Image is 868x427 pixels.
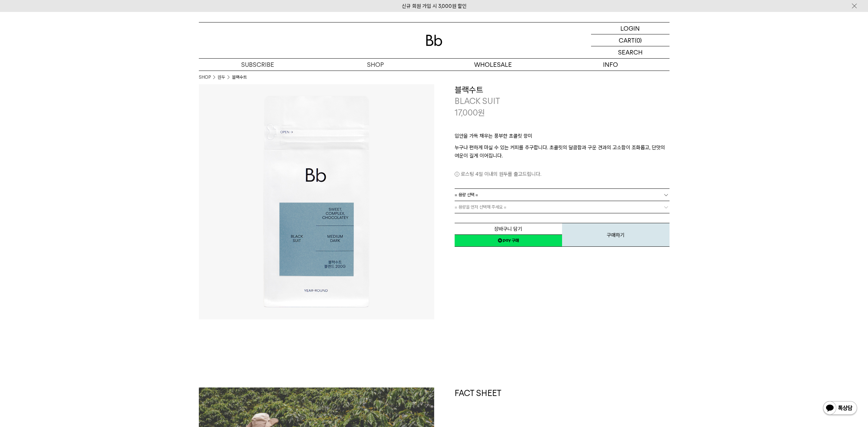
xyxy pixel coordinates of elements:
p: 입안을 가득 채우는 풍부한 초콜릿 향미 [455,132,670,143]
a: CART (0) [591,34,670,46]
h1: FACT SHEET [455,387,670,426]
p: SEARCH [618,46,643,58]
p: CART [619,34,635,46]
p: BLACK SUIT [455,95,670,107]
span: 원 [478,108,485,118]
h3: 블랙수트 [455,84,670,96]
p: 누구나 편하게 마실 수 있는 커피를 추구합니다. 초콜릿의 달콤함과 구운 견과의 고소함이 조화롭고, 단맛의 여운이 길게 이어집니다. [455,143,670,160]
button: 구매하기 [562,223,670,247]
p: INFO [552,59,670,71]
img: 블랙수트 [199,84,434,319]
a: SHOP [199,74,211,81]
p: WHOLESALE [434,59,552,71]
span: = 용량을 먼저 선택해 주세요 = [455,201,506,213]
a: 새창 [455,234,562,247]
p: 17,000 [455,107,485,119]
img: 카카오톡 채널 1:1 채팅 버튼 [822,400,858,417]
img: 로고 [426,35,442,46]
li: 블랙수트 [232,74,247,81]
span: = 용량 선택 = [455,189,478,201]
a: 원두 [218,74,225,81]
a: LOGIN [591,22,670,34]
button: 장바구니 담기 [455,223,562,235]
p: 로스팅 4일 이내의 원두를 출고드립니다. [455,170,670,178]
a: 신규 회원 가입 시 3,000원 할인 [402,3,467,9]
p: (0) [635,34,642,46]
a: SHOP [317,59,434,71]
a: SUBSCRIBE [199,59,317,71]
p: LOGIN [620,22,640,34]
